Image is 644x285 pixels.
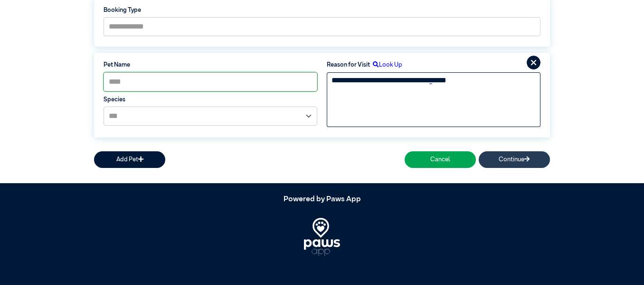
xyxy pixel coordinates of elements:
label: Look Up [370,60,402,69]
button: Cancel [405,151,476,168]
button: Add Pet [94,151,165,168]
img: PawsApp [304,218,341,256]
button: Continue [479,151,550,168]
label: Booking Type [104,6,540,15]
label: Pet Name [104,60,317,69]
label: Reason for Visit [327,60,370,69]
label: Species [104,95,317,104]
h5: Powered by Paws App [94,195,550,204]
